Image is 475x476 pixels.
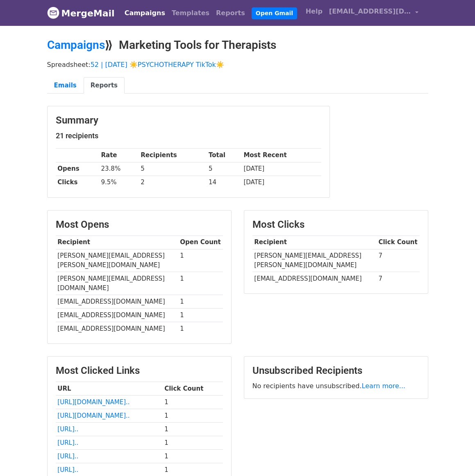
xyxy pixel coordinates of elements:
[56,308,178,322] td: [EMAIL_ADDRESS][DOMAIN_NAME]
[84,77,125,94] a: Reports
[162,382,223,395] th: Click Count
[91,61,224,69] a: 52 | [DATE] ☀️PSYCHOTHERAPY TikTok☀️
[99,176,139,189] td: 9.5%
[47,77,84,94] a: Emails
[56,322,178,336] td: [EMAIL_ADDRESS][DOMAIN_NAME]
[56,295,178,308] td: [EMAIL_ADDRESS][DOMAIN_NAME]
[99,162,139,176] td: 23.8%
[57,412,130,419] a: [URL][DOMAIN_NAME]..
[207,162,241,176] td: 5
[56,114,321,126] h3: Summary
[242,162,321,176] td: [DATE]
[252,236,377,249] th: Recipient
[302,3,326,20] a: Help
[162,409,223,423] td: 1
[329,7,411,16] span: [EMAIL_ADDRESS][DOMAIN_NAME]
[207,176,241,189] td: 14
[242,176,321,189] td: [DATE]
[121,5,168,21] a: Campaigns
[162,423,223,436] td: 1
[57,439,78,446] a: [URL]..
[213,5,248,21] a: Reports
[178,236,223,249] th: Open Count
[377,236,420,249] th: Click Count
[252,219,420,231] h3: Most Clicks
[178,272,223,295] td: 1
[47,7,59,19] img: MergeMail logo
[47,38,428,52] h2: ⟫ Marketing Tools for Therapists
[168,5,213,21] a: Templates
[56,249,178,272] td: [PERSON_NAME][EMAIL_ADDRESS][PERSON_NAME][DOMAIN_NAME]
[139,176,207,189] td: 2
[56,162,99,176] th: Opens
[47,60,428,69] p: Spreadsheet:
[57,466,78,474] a: [URL]..
[162,436,223,450] td: 1
[56,236,178,249] th: Recipient
[252,7,297,19] a: Open Gmail
[252,382,420,390] p: No recipients have unsubscribed.
[57,426,78,433] a: [URL]..
[362,382,406,390] a: Learn more...
[178,308,223,322] td: 1
[57,398,130,406] a: [URL][DOMAIN_NAME]..
[178,249,223,272] td: 1
[434,437,475,476] iframe: Chat Widget
[56,131,321,140] h5: 21 recipients
[252,249,377,272] td: [PERSON_NAME][EMAIL_ADDRESS][PERSON_NAME][DOMAIN_NAME]
[56,382,163,395] th: URL
[162,396,223,409] td: 1
[178,295,223,308] td: 1
[57,453,78,460] a: [URL]..
[178,322,223,336] td: 1
[252,272,377,286] td: [EMAIL_ADDRESS][DOMAIN_NAME]
[162,450,223,463] td: 1
[252,365,420,377] h3: Unsubscribed Recipients
[56,365,223,377] h3: Most Clicked Links
[326,3,422,23] a: [EMAIL_ADDRESS][DOMAIN_NAME]
[207,149,241,162] th: Total
[242,149,321,162] th: Most Recent
[56,176,99,189] th: Clicks
[377,272,420,286] td: 7
[47,5,115,22] a: MergeMail
[377,249,420,272] td: 7
[139,162,207,176] td: 5
[99,149,139,162] th: Rate
[56,272,178,295] td: [PERSON_NAME][EMAIL_ADDRESS][DOMAIN_NAME]
[139,149,207,162] th: Recipients
[56,219,223,231] h3: Most Opens
[47,38,105,52] a: Campaigns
